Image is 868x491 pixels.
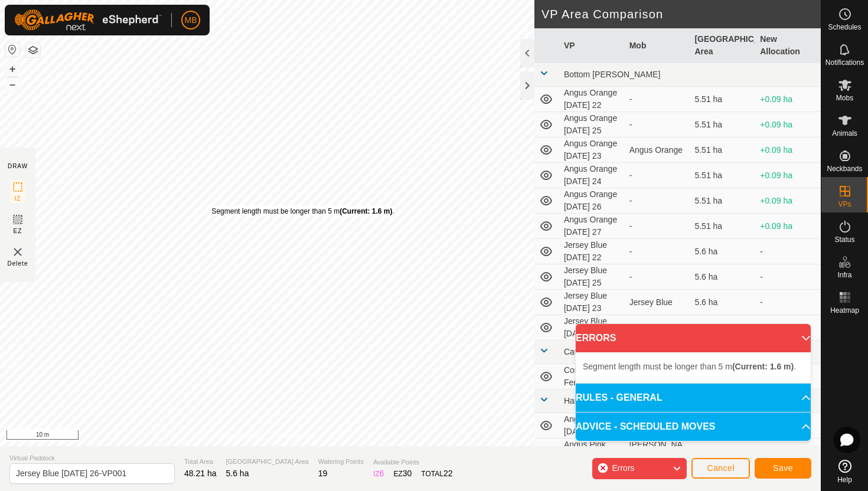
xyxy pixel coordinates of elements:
span: Status [834,236,854,243]
td: Jersey Blue [DATE] 22 [559,239,625,264]
td: Comms test Fence [559,364,625,389]
div: TOTAL [421,467,452,480]
span: Neckbands [827,165,862,172]
td: 5.51 ha [690,163,755,188]
a: Privacy Policy [220,431,265,441]
span: Total Area [184,457,217,467]
span: 5.6 ha [226,469,249,478]
p-accordion-header: ADVICE - SCHEDULED MOVES [576,413,811,441]
span: ERRORS [576,331,616,345]
td: Jersey Blue [DATE] 25 [559,264,625,290]
div: DRAW [8,162,28,171]
td: 5.6 ha [690,239,755,264]
td: 5.51 ha [690,214,755,239]
div: Angus Orange [629,144,686,156]
span: 19 [318,469,328,478]
span: Save [773,463,793,473]
td: +0.09 ha [755,138,821,163]
td: Jersey Blue [DATE] 24 [559,315,625,341]
img: Gallagher Logo [14,9,162,31]
span: Schedules [828,24,861,31]
button: Reset Map [5,42,19,57]
th: VP [559,28,625,63]
td: Angus Pink [DATE] 23 [559,438,625,464]
p-accordion-header: ERRORS [576,324,811,352]
td: Jersey Blue [DATE] 23 [559,290,625,315]
div: - [629,119,686,131]
div: - [629,220,686,233]
button: – [5,77,19,91]
span: Cattle Yard [564,347,605,356]
td: Angus Orange [DATE] 26 [559,188,625,214]
div: - [629,271,686,283]
span: Delete [8,259,28,268]
button: Map Layers [26,43,40,57]
span: 30 [403,469,412,478]
th: Mob [625,28,690,63]
button: Save [755,458,811,479]
span: Segment length must be longer than 5 m . [583,362,796,371]
div: - [629,169,686,182]
h2: VP Area Comparison [541,7,821,21]
td: - [755,264,821,290]
span: EZ [14,227,22,235]
td: - [755,290,821,315]
td: 5.6 ha [690,290,755,315]
span: Watering Points [318,457,364,467]
span: Bottom [PERSON_NAME] [564,70,660,79]
th: [GEOGRAPHIC_DATA] Area [690,28,755,63]
th: New Allocation [755,28,821,63]
td: - [755,315,821,341]
b: (Current: 1.6 m) [732,362,794,371]
span: Help [837,476,852,483]
span: [GEOGRAPHIC_DATA] Area [226,457,309,467]
span: Infra [837,271,851,279]
td: +0.09 ha [755,112,821,138]
span: Heatmap [830,307,859,314]
div: IZ [373,467,384,480]
td: Angus Orange [DATE] 24 [559,163,625,188]
b: (Current: 1.6 m) [340,207,392,215]
span: VPs [838,201,851,208]
div: - [629,322,686,334]
span: Cancel [707,463,735,473]
p-accordion-header: RULES - GENERAL [576,384,811,412]
td: Angus Pink [DATE] 22 [559,413,625,438]
span: Notifications [825,59,864,66]
td: +0.09 ha [755,188,821,214]
button: + [5,62,19,76]
td: 5.6 ha [690,315,755,341]
td: +0.09 ha [755,87,821,112]
td: - [755,239,821,264]
span: Virtual Paddock [9,453,175,463]
a: Help [821,455,868,488]
span: Animals [832,130,857,137]
span: Hamishs [564,396,596,405]
div: EZ [393,467,412,480]
td: 5.51 ha [690,87,755,112]
span: 22 [443,469,453,478]
span: Mobs [836,94,853,102]
td: +0.09 ha [755,163,821,188]
img: VP [11,245,25,259]
td: 5.51 ha [690,112,755,138]
td: 5.6 ha [690,264,755,290]
span: MB [185,14,197,27]
td: 5.51 ha [690,188,755,214]
button: Cancel [691,458,750,479]
span: 48.21 ha [184,469,217,478]
div: Segment length must be longer than 5 m . [211,206,394,217]
td: Angus Orange [DATE] 25 [559,112,625,138]
span: RULES - GENERAL [576,391,663,405]
div: - [629,245,686,258]
span: ADVICE - SCHEDULED MOVES [576,420,715,434]
span: Errors [612,463,634,473]
td: Angus Orange [DATE] 27 [559,214,625,239]
a: Contact Us [279,431,314,441]
td: +0.09 ha [755,214,821,239]
span: Available Points [373,457,453,467]
div: - [629,195,686,207]
td: Angus Orange [DATE] 22 [559,87,625,112]
div: Jersey Blue [629,296,686,309]
p-accordion-content: ERRORS [576,352,811,383]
